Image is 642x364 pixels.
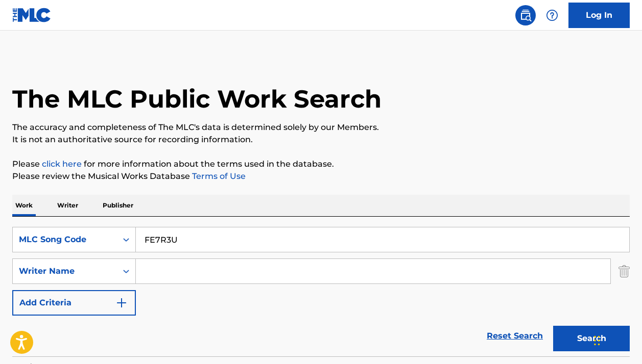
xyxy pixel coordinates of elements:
[12,84,382,114] h1: The MLC Public Work Search
[546,9,558,21] img: help
[12,195,36,216] p: Work
[542,5,562,25] div: Help
[12,134,630,146] p: It is not an authoritative source for recording information.
[12,227,630,356] form: Search Form
[613,221,642,308] iframe: Resource Center
[591,315,642,364] iframe: Chat Widget
[553,326,630,351] button: Search
[12,290,136,316] button: Add Criteria
[12,158,630,170] p: Please for more information about the terms used in the database.
[190,171,246,181] a: Terms of Use
[19,265,111,277] div: Writer Name
[100,195,136,216] p: Publisher
[12,8,52,22] img: MLC Logo
[594,325,600,356] div: Drag
[54,195,81,216] p: Writer
[519,9,532,21] img: search
[568,3,630,28] a: Log In
[12,170,630,183] p: Please review the Musical Works Database
[19,233,111,246] div: MLC Song Code
[515,5,536,25] a: Public Search
[12,121,630,134] p: The accuracy and completeness of The MLC's data is determined solely by our Members.
[42,159,82,169] a: click here
[482,325,548,347] a: Reset Search
[115,297,128,309] img: 9d2ae6d4665cec9f34b9.svg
